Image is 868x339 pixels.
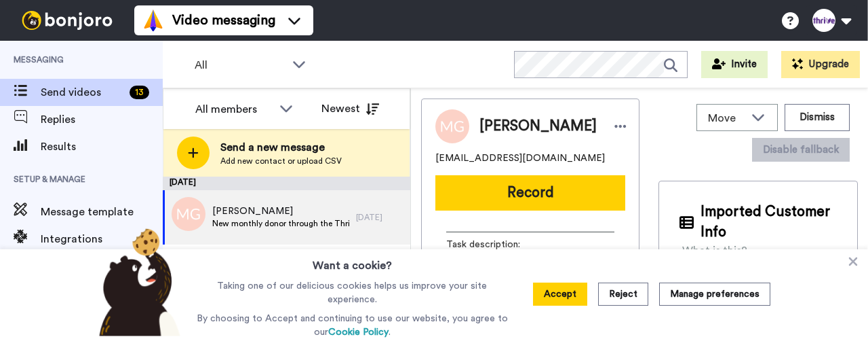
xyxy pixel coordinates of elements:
img: bj-logo-header-white.svg [16,11,118,30]
img: Image of Monica Giles [435,109,469,143]
p: By choosing to Accept and continuing to use our website, you agree to our . [193,312,511,339]
button: Dismiss [785,104,850,131]
span: All [195,57,285,73]
span: [PERSON_NAME] [212,204,349,218]
img: bear-with-cookie.png [87,228,187,336]
span: Task description : [446,238,541,251]
button: Manage preferences [659,283,770,306]
button: Invite [701,51,768,78]
span: Message template [41,204,163,220]
div: [DATE] [356,212,403,223]
span: [PERSON_NAME] [479,116,597,137]
div: All members [195,101,273,118]
img: vm-color.svg [142,10,164,31]
button: Record [435,175,625,211]
span: Integrations [41,231,163,247]
span: Replies [41,111,163,128]
span: Send a new message [220,139,342,156]
span: Move [708,110,745,126]
p: Taking one of our delicious cookies helps us improve your site experience. [193,279,511,306]
div: What is this? [682,243,747,259]
span: [EMAIL_ADDRESS][DOMAIN_NAME] [435,151,605,165]
span: New monthly donor through the Thrive Gardening Academy [212,218,349,229]
button: Disable fallback [752,138,850,162]
button: Newest [311,95,389,122]
div: [DATE] [163,177,410,190]
a: Cookie Policy [328,327,389,337]
img: mg.png [172,197,205,231]
button: Upgrade [781,51,860,78]
span: Add new contact or upload CSV [220,156,342,166]
span: Send videos [41,84,124,101]
button: Accept [533,283,587,306]
button: Reject [598,283,648,306]
span: Video messaging [172,11,275,30]
div: 13 [130,86,149,99]
h3: Want a cookie? [313,249,392,274]
span: Results [41,139,163,155]
span: Imported Customer Info [701,202,837,243]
